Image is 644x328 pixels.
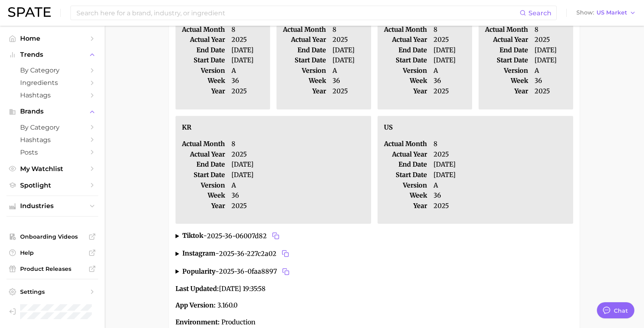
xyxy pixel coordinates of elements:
[20,249,85,256] span: Help
[231,180,365,191] dd: a
[182,190,225,201] dl: week
[175,318,220,326] strong: Environment:
[384,159,427,170] dl: end date
[182,76,225,86] dl: week
[384,55,427,66] dl: start date
[182,86,225,97] dl: year
[182,159,225,170] dl: end date
[485,66,528,76] dl: version
[332,55,365,66] dd: [DATE]
[535,35,567,45] dd: 2025
[433,139,567,149] dd: 8
[384,170,427,180] dl: start date
[433,76,466,86] dd: 36
[283,66,326,76] dl: version
[20,265,85,272] span: Product Releases
[6,179,98,192] a: Spotlight
[175,285,219,293] strong: Last Updated:
[231,159,365,170] dd: [DATE]
[433,66,466,76] dd: a
[20,202,85,210] span: Industries
[6,76,98,89] a: Ingredients
[574,8,638,18] button: ShowUS Market
[6,105,98,118] button: Brands
[6,263,98,275] a: Product Releases
[384,149,427,160] dl: actual year
[433,35,466,45] dd: 2025
[182,250,215,258] strong: instagram
[231,86,264,97] dd: 2025
[182,45,225,56] dl: end date
[535,76,567,86] dd: 36
[384,139,427,149] dl: actual month
[433,25,466,35] dd: 8
[207,230,281,241] span: 2025-36-06007d82
[20,182,85,189] span: Spotlight
[433,159,567,170] dd: [DATE]
[6,200,98,212] button: Industries
[270,230,281,241] button: Copy 2025-36-06007d82 to clipboard
[20,35,85,42] span: Home
[231,35,264,45] dd: 2025
[231,25,264,35] dd: 8
[280,266,291,277] button: Copy 2025-36-0faa8897 to clipboard
[6,89,98,101] a: Hashtags
[231,66,264,76] dd: a
[485,45,528,56] dl: end date
[283,45,326,56] dl: end date
[6,302,98,322] a: Log out. Currently logged in as Brennan McVicar with e-mail brennan@spate.nyc.
[76,6,520,20] input: Search here for a brand, industry, or ingredient
[182,267,215,275] strong: popularity
[182,139,225,149] dl: actual month
[182,66,225,76] dl: version
[6,32,98,45] a: Home
[384,201,427,211] dl: year
[384,180,427,191] dl: version
[384,25,427,35] dl: actual month
[6,231,98,243] a: Onboarding Videos
[332,45,365,56] dd: [DATE]
[535,86,567,97] dd: 2025
[433,45,466,56] dd: [DATE]
[283,86,326,97] dl: year
[6,286,98,298] a: Settings
[485,86,528,97] dl: year
[175,284,573,294] p: [DATE] 19:35:58
[20,165,85,173] span: My Watchlist
[20,124,85,131] span: by Category
[219,248,291,259] span: 2025-36-227c2a02
[283,76,326,86] dl: week
[332,35,365,45] dd: 2025
[384,66,427,76] dl: version
[485,76,528,86] dl: week
[332,66,365,76] dd: a
[231,190,365,201] dd: 36
[283,35,326,45] dl: actual year
[182,149,225,160] dl: actual year
[182,35,225,45] dl: actual year
[433,190,567,201] dd: 36
[20,91,85,99] span: Hashtags
[231,149,365,160] dd: 2025
[384,35,427,45] dl: actual year
[433,180,567,191] dd: a
[6,49,98,61] button: Trends
[231,170,365,180] dd: [DATE]
[280,248,291,259] button: Copy 2025-36-227c2a02 to clipboard
[175,230,573,241] summary: tiktok-2025-36-06007d82Copy 2025-36-06007d82 to clipboard
[384,76,427,86] dl: week
[535,66,567,76] dd: a
[576,10,594,15] span: Show
[332,86,365,97] dd: 2025
[182,170,225,180] dl: start date
[20,288,85,295] span: Settings
[6,134,98,146] a: Hashtags
[175,317,573,328] p: Production
[20,136,85,144] span: Hashtags
[332,76,365,86] dd: 36
[231,201,365,211] dd: 2025
[182,232,203,240] strong: tiktok
[384,123,393,131] strong: US
[20,149,85,156] span: Posts
[535,25,567,35] dd: 8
